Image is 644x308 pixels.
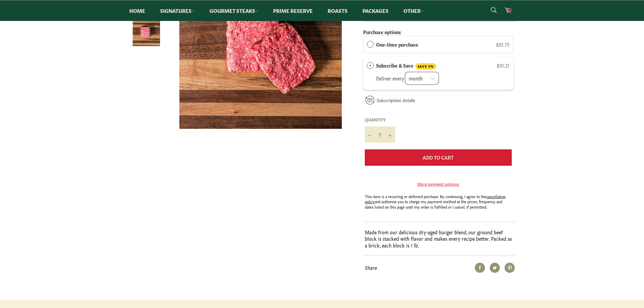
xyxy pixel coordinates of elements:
button: Reduce item quantity by one [365,126,375,143]
small: This item is a recurring or deferred purchase. By continuing, I agree to the and authorize you to... [365,194,512,209]
a: Other [397,0,430,21]
label: Subscribe & Save [376,62,436,70]
button: Increase item quantity by one [385,126,395,143]
a: Subscription details [377,97,415,103]
span: cancellation policy [365,194,506,204]
div: Subscribe & Save [367,62,374,69]
a: Home [123,0,152,21]
a: Roasts [321,0,354,21]
a: Gourmet Steaks [203,0,265,21]
p: Made from our delicious dry-aged burger blend, our ground beef block is stacked with flavor and m... [365,229,515,248]
label: Deliver every [376,75,404,81]
a: More payment options [365,181,512,187]
label: Purchase options [363,28,401,35]
label: One-time purchase [376,41,418,48]
a: Packages [356,0,395,21]
img: Ground Beef Block [133,19,160,46]
a: Prime Reserve [266,0,319,21]
button: Add to Cart [365,149,512,166]
span: $10.75 [496,41,509,48]
span: Add to Cart [423,154,453,161]
span: $10.21 [497,62,509,69]
div: One-time purchase [367,41,374,48]
select: Interval select [405,72,439,85]
span: Share [365,264,377,271]
a: Signatures [153,0,201,21]
span: SAVE 5% [415,63,436,70]
label: Quantity [365,117,395,122]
